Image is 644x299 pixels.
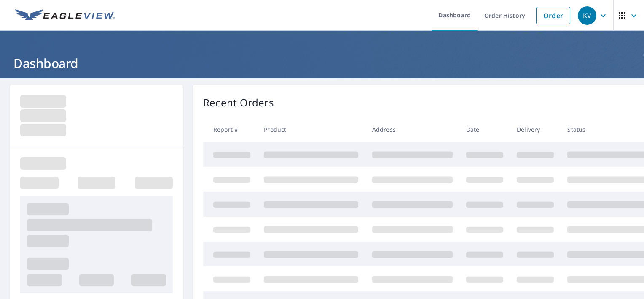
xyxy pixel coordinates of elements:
[15,9,115,22] img: EV Logo
[578,6,596,25] div: KV
[10,54,634,72] h1: Dashboard
[203,117,257,142] th: Report #
[203,95,274,110] p: Recent Orders
[459,117,510,142] th: Date
[536,7,570,24] a: Order
[365,117,459,142] th: Address
[257,117,365,142] th: Product
[510,117,561,142] th: Delivery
